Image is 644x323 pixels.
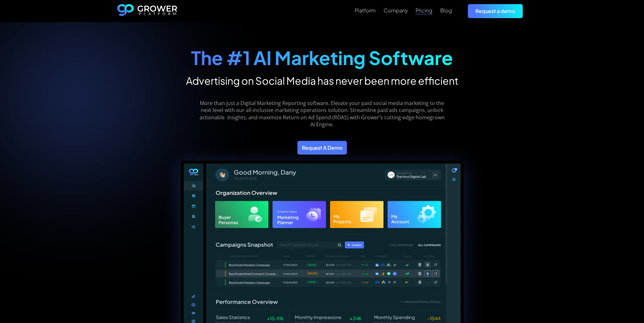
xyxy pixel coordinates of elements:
[355,7,376,13] div: Platform
[416,7,432,13] div: Pricing
[416,7,432,14] a: Pricing
[186,74,458,87] h2: Advertising on Social Media has never been more efficient
[297,141,347,155] a: Request A Demo
[384,7,408,14] a: Company
[384,7,408,13] div: Company
[440,7,452,13] div: Blog
[195,100,449,128] p: More than just a Digital Marketing Reporting software. Elevate your paid social media marketing t...
[191,46,453,69] strong: The #1 AI Marketing Software
[440,7,452,14] a: Blog
[468,4,523,18] a: Request a demo
[117,4,177,18] a: home
[355,7,376,14] a: Platform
